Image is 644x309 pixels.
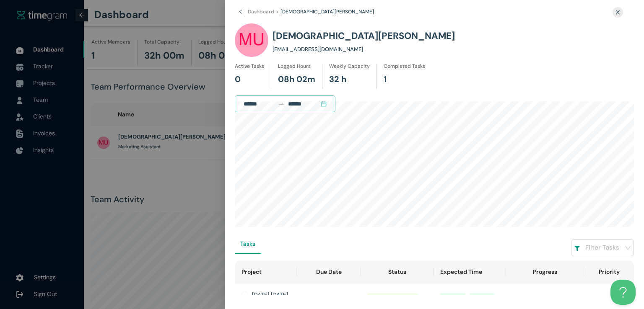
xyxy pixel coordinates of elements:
th: Expected Time [434,260,506,283]
h1: 0 [235,73,241,86]
span: to [278,100,285,107]
h1: Weekly Capacity [329,62,370,70]
h1: Logged Hours [278,62,311,70]
span: [DEMOGRAPHIC_DATA][PERSON_NAME] [280,8,374,15]
h1: [DEMOGRAPHIC_DATA][PERSON_NAME] [273,26,455,45]
th: Due Date [297,260,361,283]
button: Collapse row [242,291,249,298]
span: close [615,10,621,15]
iframe: Toggle Customer Support [610,280,636,305]
img: filterIcon [574,246,580,252]
span: left [238,9,248,16]
h1: 08h 02m [278,73,315,86]
h1: 32 h [329,73,346,86]
h1: 1 [384,73,387,86]
th: Status [361,260,433,283]
img: UserIcon [235,23,268,57]
span: swap-right [278,100,285,107]
th: Progress [506,260,584,283]
h1: [EMAIL_ADDRESS][DOMAIN_NAME] [273,45,363,54]
th: Priority [584,260,634,283]
button: Close [610,7,626,18]
h1: Filter Tasks [585,243,619,253]
span: > [276,8,279,15]
span: completed [368,293,418,306]
div: [DATE] [DATE] Tasks [252,290,290,309]
span: Dashboard [248,8,274,15]
h1: Completed Tasks [384,62,425,70]
th: Project [235,260,297,283]
div: Tasks [240,239,255,248]
span: down [625,245,631,251]
h1: Active Tasks [235,62,264,70]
